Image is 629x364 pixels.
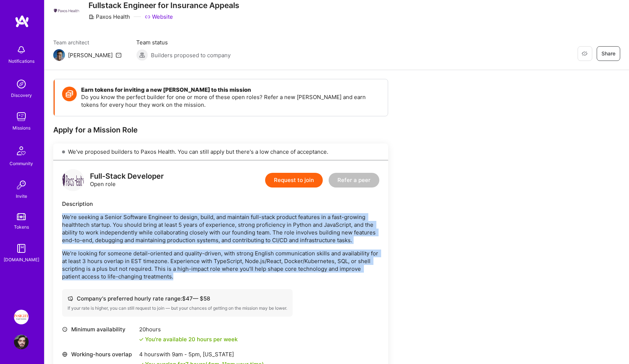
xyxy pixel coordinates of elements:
img: Invite [14,178,29,192]
img: Community [12,142,30,160]
p: Do you know the perfect builder for one or more of these open roles? Refer a new [PERSON_NAME] an... [81,93,380,109]
p: We’re looking for someone detail-oriented and quality-driven, with strong English communication s... [62,250,379,280]
i: icon World [62,352,68,357]
img: discovery [14,77,29,91]
span: Team architect [53,39,122,46]
span: 9am - 5pm , [170,351,203,358]
p: We’re seeking a Senior Software Engineer to design, build, and maintain full-stack product featur... [62,213,379,244]
div: Minimum availability [62,325,135,333]
img: bell [14,43,29,57]
img: Insight Partners: Data & AI - Sourcing [14,310,29,324]
h3: Fullstack Engineer for Insurance Appeals [88,1,239,10]
img: Company Logo [53,8,80,14]
div: If your rate is higher, you can still request to join — but your chances of getting on the missio... [68,305,287,311]
div: Community [10,160,33,167]
i: icon Mail [116,52,122,58]
button: Refer a peer [329,173,379,188]
div: Missions [12,124,30,132]
span: Builders proposed to company [151,51,231,59]
img: User Avatar [14,335,29,349]
a: Insight Partners: Data & AI - Sourcing [12,310,30,324]
div: Notifications [8,57,35,65]
a: Website [145,13,173,21]
i: icon Check [139,337,144,342]
img: guide book [14,241,29,256]
div: Invite [16,192,27,200]
div: Tokens [14,223,29,231]
div: Apply for a Mission Role [53,125,388,135]
img: Token icon [62,87,77,101]
img: Team Architect [53,49,65,61]
img: logo [62,169,84,191]
button: Request to join [265,173,323,188]
span: Team status [136,39,231,46]
div: 20 hours [139,325,238,333]
img: teamwork [14,109,29,124]
div: Full-Stack Developer [90,172,164,180]
div: You're available 20 hours per week [139,335,238,343]
button: Share [597,46,620,61]
div: We've proposed builders to Paxos Health. You can still apply but there's a low chance of acceptance. [53,143,388,160]
div: [DOMAIN_NAME] [4,256,39,263]
div: Description [62,200,379,208]
span: Share [601,50,615,57]
div: Working-hours overlap [62,350,135,358]
i: icon Cash [68,296,73,301]
div: Open role [90,172,164,188]
img: logo [15,15,29,28]
div: Paxos Health [88,13,130,21]
h4: Earn tokens for inviting a new [PERSON_NAME] to this mission [81,87,380,93]
div: Company's preferred hourly rate range: $ 47 — $ 58 [68,295,287,302]
i: icon EyeClosed [582,51,588,57]
i: icon Clock [62,327,68,332]
a: User Avatar [12,335,30,349]
div: Discovery [11,91,32,99]
i: icon CompanyGray [88,14,94,20]
div: [PERSON_NAME] [68,51,113,59]
img: tokens [17,213,26,220]
img: Builders proposed to company [136,49,148,61]
div: 4 hours with [US_STATE] [139,350,264,358]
